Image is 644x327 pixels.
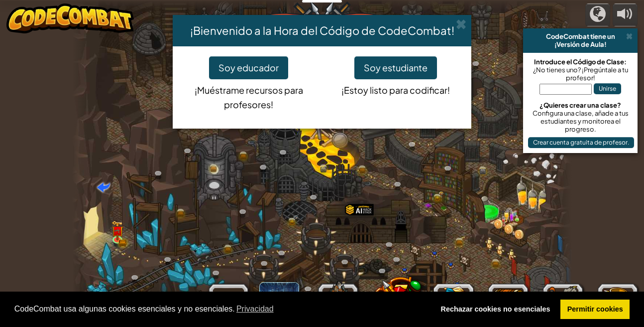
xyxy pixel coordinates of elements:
p: ¡Estoy listo para codificar! [329,79,461,97]
p: ¡Muéstrame recursos para profesores! [183,79,315,112]
h4: ¡Bienvenido a la Hora del Código de CodeCombat! [180,22,464,38]
a: deny cookies [434,300,557,320]
button: Soy estudiante [354,56,437,79]
button: Soy educador [209,56,288,79]
a: learn more about cookies [235,302,275,317]
a: allow cookies [560,300,630,320]
span: CodeCombat usa algunas cookies esenciales y no esenciales. [14,302,426,317]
